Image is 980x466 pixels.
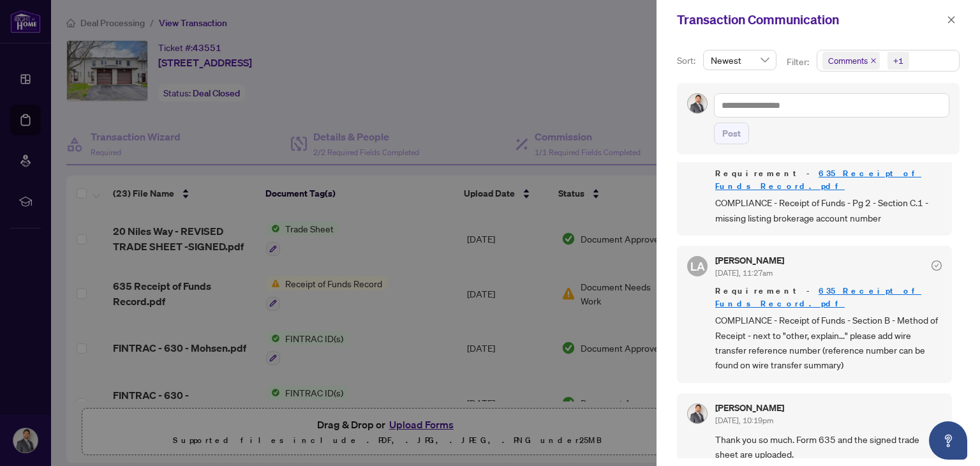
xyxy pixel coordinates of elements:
div: Transaction Communication [677,10,943,29]
span: LA [690,257,705,275]
span: close [947,15,956,24]
img: Profile Icon [688,94,707,113]
span: COMPLIANCE - Receipt of Funds - Pg 2 - Section C.1 - missing listing brokerage account number [715,195,942,225]
div: +1 [893,54,903,67]
span: Comments [828,54,868,67]
p: Sort: [677,54,698,68]
span: [DATE], 11:27am [715,268,773,278]
button: Post [714,123,749,144]
span: Requirement - [715,285,942,310]
span: Requirement - [715,167,942,193]
h5: [PERSON_NAME] [715,256,784,265]
span: Newest [711,50,769,70]
a: 635 Receipt of Funds Record.pdf [715,168,921,192]
span: close [870,57,877,64]
a: 635 Receipt of Funds Record.pdf [715,285,921,309]
p: Filter: [787,55,811,69]
img: Profile Icon [688,404,707,423]
span: COMPLIANCE - Receipt of Funds - Section B - Method of Receipt - next to "other, explain..." pleas... [715,313,942,373]
span: [DATE], 10:19pm [715,416,773,425]
span: Comments [822,52,880,70]
h5: [PERSON_NAME] [715,403,784,412]
span: check-circle [932,260,942,271]
button: Open asap [929,421,967,460]
span: Thank you so much. Form 635 and the signed trade sheet are uploaded. [715,432,942,462]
